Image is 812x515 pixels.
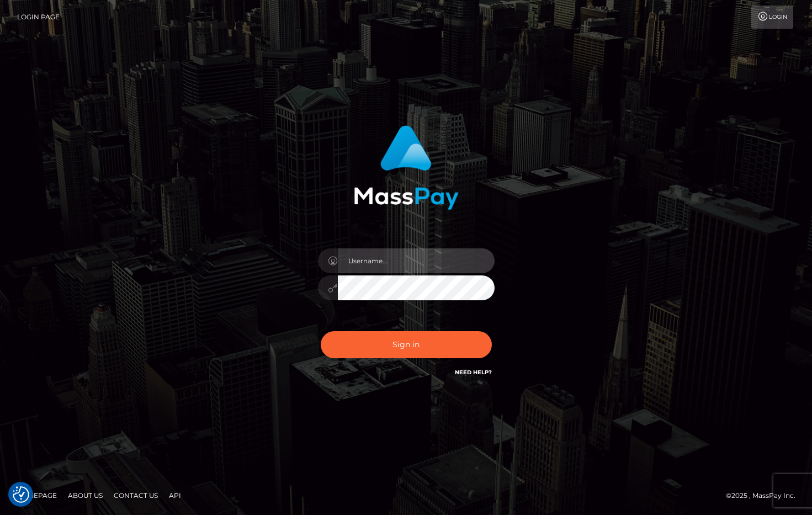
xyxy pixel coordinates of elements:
a: About Us [63,487,107,504]
button: Sign in [321,331,492,358]
input: Username... [338,248,495,273]
a: Login Page [17,6,60,29]
img: Revisit consent button [13,486,29,503]
button: Consent Preferences [13,486,29,503]
a: Login [751,6,793,29]
a: Homepage [12,487,61,504]
a: API [164,487,185,504]
div: © 2025 , MassPay Inc. [726,490,804,502]
a: Contact Us [109,487,162,504]
img: MassPay Login [354,125,459,210]
a: Need Help? [455,369,492,376]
